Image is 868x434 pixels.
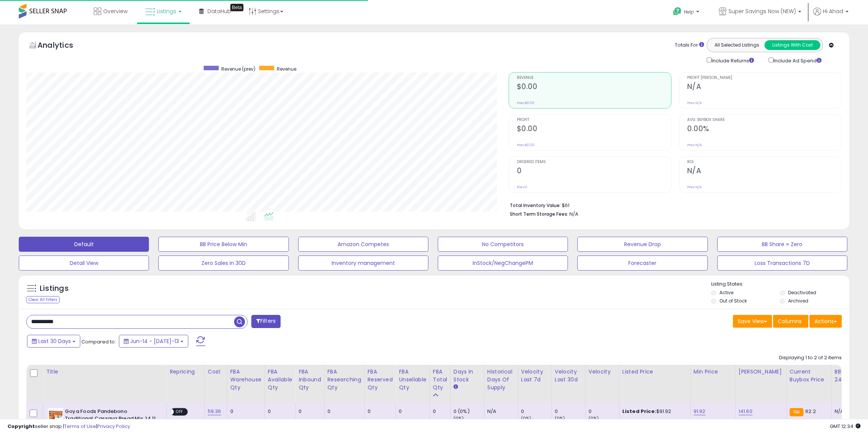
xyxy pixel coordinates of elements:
[589,408,619,415] div: 0
[788,298,808,304] label: Archived
[368,408,390,415] div: 0
[27,335,80,348] button: Last 30 Days
[103,8,128,15] span: Overview
[813,8,848,24] a: Hi Ahad
[733,315,772,328] button: Save View
[8,423,130,430] div: seller snap | |
[555,368,582,384] div: Velocity Last 30d
[277,66,296,72] span: Revenue
[835,368,862,384] div: BB Share 24h.
[717,256,847,271] button: Loss Transactions 7D
[40,283,69,294] h5: Listings
[790,368,828,384] div: Current Buybox Price
[687,124,841,135] h2: 0.00%
[48,408,63,423] img: 51twVX2vQUL._SL40_.jpg
[701,56,763,65] div: Include Returns
[622,408,685,415] div: $91.92
[687,143,702,147] small: Prev: N/A
[687,160,841,164] span: ROI
[709,40,765,50] button: All Selected Listings
[230,368,261,392] div: FBA Warehouse Qty
[779,354,842,361] div: Displaying 1 to 2 of 2 items
[208,408,221,415] a: 59.36
[299,368,321,392] div: FBA inbound Qty
[65,408,156,431] b: Goya Foods Pandebono Traditional Cassava Bread Mix, 14.11 Ounce (Pack of 20), (3190)
[268,368,292,392] div: FBA Available Qty
[711,281,849,288] p: Listing States:
[673,7,682,16] i: Get Help
[719,298,747,304] label: Out of Stock
[438,237,568,252] button: No Competitors
[521,408,551,415] div: 0
[687,101,702,105] small: Prev: N/A
[788,289,816,296] label: Deactivated
[517,143,535,147] small: Prev: $0.00
[569,210,578,218] span: N/A
[717,237,847,252] button: BB Share = Zero
[739,368,783,376] div: [PERSON_NAME]
[268,408,290,415] div: 0
[763,56,833,65] div: Include Ad Spend
[510,211,568,217] b: Short Term Storage Fees:
[517,76,671,80] span: Revenue
[38,40,88,52] h5: Analytics
[555,408,585,415] div: 0
[298,256,428,271] button: Inventory management
[158,256,288,271] button: Zero Sales in 30D
[589,368,616,376] div: Velocity
[687,118,841,122] span: Avg. Buybox Share
[230,408,259,415] div: 0
[778,318,802,325] span: Columns
[433,408,445,415] div: 0
[327,368,361,392] div: FBA Researching Qty
[230,4,243,11] div: Tooltip anchor
[830,423,860,430] span: 2025-08-14 12:34 GMT
[327,408,359,415] div: 0
[517,166,671,177] h2: 0
[119,335,188,348] button: Jun-14 - [DATE]-13
[517,118,671,122] span: Profit
[835,408,859,415] div: N/A
[399,368,426,392] div: FBA Unsellable Qty
[510,202,561,209] b: Total Inventory Value:
[517,160,671,164] span: Ordered Items
[38,337,71,345] span: Last 30 Days
[454,408,484,415] div: 0 (0%)
[487,408,512,415] div: N/A
[438,256,568,271] button: InStock/NegChangePM
[667,1,707,24] a: Help
[174,409,186,415] span: OFF
[764,40,820,50] button: Listings With Cost
[208,368,224,376] div: Cost
[433,368,447,392] div: FBA Total Qty
[577,237,707,252] button: Revenue Drop
[298,237,428,252] button: Amazon Competes
[739,408,752,415] a: 141.60
[170,368,201,376] div: Repricing
[773,315,808,328] button: Columns
[809,315,842,328] button: Actions
[510,200,836,209] li: $61
[517,82,671,92] h2: $0.00
[46,368,163,376] div: Title
[64,423,96,430] a: Terms of Use
[517,101,535,105] small: Prev: $0.00
[719,289,733,296] label: Active
[157,8,176,15] span: Listings
[622,408,656,415] b: Listed Price:
[81,338,116,345] span: Compared to:
[684,9,694,15] span: Help
[8,423,35,430] strong: Copyright
[517,185,527,189] small: Prev: 0
[368,368,393,392] div: FBA Reserved Qty
[207,8,231,15] span: DataHub
[687,185,702,189] small: Prev: N/A
[728,8,796,15] span: Super Savings Now (NEW)
[805,408,816,415] span: 62.2
[694,368,732,376] div: Min Price
[521,368,548,384] div: Velocity Last 7d
[97,423,130,430] a: Privacy Policy
[823,8,843,15] span: Hi Ahad
[26,296,60,303] div: Clear All Filters
[19,237,149,252] button: Default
